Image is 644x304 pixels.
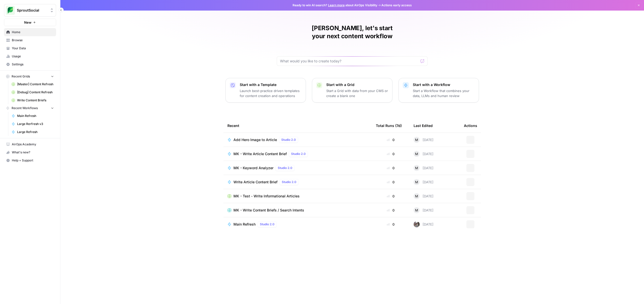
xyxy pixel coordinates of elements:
[12,30,54,34] span: Home
[9,128,56,136] a: Large Refresh
[415,137,418,142] span: M
[4,60,56,68] a: Settings
[413,82,475,87] p: Start with a Workflow
[312,78,392,103] button: Start with a GridStart a Grid with data from your CMS or create a blank one
[240,82,302,87] p: Start with a Template
[376,119,402,133] div: Total Runs (7d)
[227,165,368,171] a: MK - Keyword AnalyzerStudio 2.0
[227,151,368,157] a: MK - Write Article Content BriefStudio 2.0
[233,194,300,199] span: MK - Test - Write Informational Articles
[17,8,47,13] span: SproutSocial
[9,80,56,88] a: [Master] Content Refresh
[227,221,368,227] a: Main RefreshStudio 2.0
[17,122,54,126] span: Large Rerfresh v3
[260,222,274,227] span: Studio 2.0
[281,138,296,142] span: Studio 2.0
[233,222,256,227] span: Main Refresh
[17,130,54,134] span: Large Refresh
[9,112,56,120] a: Main Refresh
[9,96,56,104] a: Write Content Briefs
[9,120,56,128] a: Large Rerfresh v3
[233,180,277,185] span: Write Article Content Brief
[227,119,368,133] div: Recent
[227,194,368,199] a: MK - Test - Write Informational Articles
[414,119,433,133] div: Last Edited
[415,165,418,170] span: M
[4,44,56,52] a: Your Data
[415,208,418,213] span: M
[4,148,56,156] button: What's new?
[277,24,428,40] h1: [PERSON_NAME], let's start your next content workflow
[398,78,479,103] button: Start with a WorkflowStart a Workflow that combines your data, LLMs and human review
[12,142,54,147] span: AirOps Academy
[17,90,54,95] span: [Debug] Content Refresh
[9,88,56,96] a: [Debug] Content Refresh
[4,156,56,164] button: Help + Support
[4,36,56,44] a: Browse
[414,221,433,227] div: [DATE]
[414,151,433,157] div: [DATE]
[17,82,54,86] span: [Master] Content Refresh
[12,106,38,110] span: Recent Workflows
[282,180,296,184] span: Studio 2.0
[227,179,368,185] a: Write Article Content BriefStudio 2.0
[376,194,406,199] div: 0
[12,62,54,67] span: Settings
[376,137,406,142] div: 0
[381,3,412,8] span: Actions early access
[4,149,56,156] div: What's new?
[415,180,418,185] span: M
[376,165,406,170] div: 0
[4,52,56,60] a: Usage
[464,119,477,133] div: Actions
[233,151,287,156] span: MK - Write Article Content Brief
[233,137,277,142] span: Add Hero Image to Article
[227,208,368,213] a: MK - Write Content Briefs / Search Intents
[227,137,368,143] a: Add Hero Image to ArticleStudio 2.0
[414,193,433,199] div: [DATE]
[293,3,377,8] span: Ready to win AI search? about AirOps Visibility
[414,165,433,171] div: [DATE]
[24,20,31,25] span: New
[4,19,56,26] button: New
[415,151,418,156] span: M
[376,151,406,156] div: 0
[4,28,56,36] a: Home
[6,6,15,15] img: SproutSocial Logo
[4,4,56,17] button: Workspace: SproutSocial
[4,104,56,112] button: Recent Workflows
[328,3,345,7] a: Learn more
[414,221,420,227] img: a2mlt6f1nb2jhzcjxsuraj5rj4vi
[17,114,54,118] span: Main Refresh
[12,46,54,51] span: Your Data
[414,137,433,143] div: [DATE]
[414,207,433,213] div: [DATE]
[278,166,292,170] span: Studio 2.0
[240,88,302,98] p: Launch best-practice driven templates for content creation and operations
[233,208,304,213] span: MK - Write Content Briefs / Search Intents
[4,73,56,80] button: Recent Grids
[415,194,418,199] span: M
[326,82,388,87] p: Start with a Grid
[4,140,56,148] a: AirOps Academy
[233,165,273,170] span: MK - Keyword Analyzer
[225,78,306,103] button: Start with a TemplateLaunch best-practice driven templates for content creation and operations
[376,180,406,185] div: 0
[376,222,406,227] div: 0
[12,38,54,42] span: Browse
[280,59,418,64] input: What would you like to create today?
[414,179,433,185] div: [DATE]
[12,74,30,79] span: Recent Grids
[17,98,54,103] span: Write Content Briefs
[376,208,406,213] div: 0
[326,88,388,98] p: Start a Grid with data from your CMS or create a blank one
[12,54,54,59] span: Usage
[291,152,306,156] span: Studio 2.0
[12,158,54,163] span: Help + Support
[413,88,475,98] p: Start a Workflow that combines your data, LLMs and human review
